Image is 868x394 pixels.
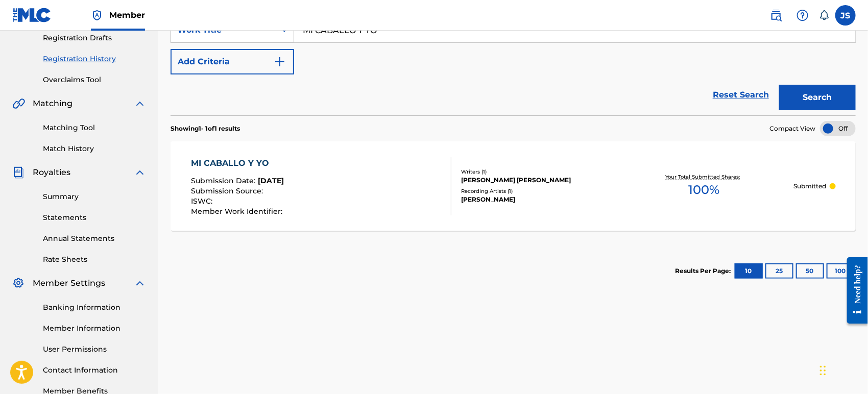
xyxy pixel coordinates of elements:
[171,141,856,231] a: MI CABALLO Y YOSubmission Date:[DATE]Submission Source:ISWC:Member Work Identifier:Writers (1)[PE...
[820,355,826,386] div: Arrastrar
[797,9,809,21] img: help
[43,191,146,202] a: Summary
[33,97,73,110] span: Matching
[43,302,146,313] a: Banking Information
[765,263,793,279] button: 25
[43,143,146,154] a: Match History
[258,176,284,185] span: [DATE]
[779,85,856,110] button: Search
[769,124,815,133] span: Compact View
[191,207,285,216] span: Member Work Identifier :
[817,345,868,394] div: Widget de chat
[43,344,146,355] a: User Permissions
[12,277,25,289] img: Member Settings
[43,323,146,334] a: Member Information
[708,84,774,106] a: Reset Search
[43,122,146,133] a: Matching Tool
[134,277,146,289] img: expand
[43,233,146,244] a: Annual Statements
[191,186,266,195] span: Submission Source :
[735,263,763,279] button: 10
[171,49,294,75] button: Add Criteria
[33,166,70,179] span: Royalties
[91,9,103,21] img: Top Rightsholder
[792,5,813,26] div: Help
[839,249,868,331] iframe: Resource Center
[134,97,146,110] img: expand
[171,124,240,133] p: Showing 1 - 1 of 1 results
[43,75,146,85] a: Overclaims Tool
[43,254,146,265] a: Rate Sheets
[12,97,25,110] img: Matching
[770,9,782,21] img: search
[43,365,146,376] a: Contact Information
[134,166,146,179] img: expand
[665,173,742,181] p: Your Total Submitted Shares:
[461,176,614,185] div: [PERSON_NAME] [PERSON_NAME]
[43,33,146,43] a: Registration Drafts
[274,56,286,68] img: 9d2ae6d4665cec9f34b9.svg
[33,277,105,289] span: Member Settings
[461,168,614,176] div: Writers ( 1 )
[12,8,52,22] img: MLC Logo
[12,166,25,179] img: Royalties
[461,195,614,204] div: [PERSON_NAME]
[817,345,868,394] iframe: Chat Widget
[794,182,827,191] p: Submitted
[827,263,855,279] button: 100
[109,9,145,21] span: Member
[461,187,614,195] div: Recording Artists ( 1 )
[43,212,146,223] a: Statements
[191,196,215,206] span: ISWC :
[171,17,856,115] form: Search Form
[191,157,285,169] div: MI CABALLO Y YO
[688,181,719,199] span: 100 %
[675,266,733,276] p: Results Per Page:
[796,263,824,279] button: 50
[819,10,829,20] div: Notifications
[835,5,856,26] div: User Menu
[191,176,258,185] span: Submission Date :
[43,54,146,64] a: Registration History
[766,5,786,26] a: Public Search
